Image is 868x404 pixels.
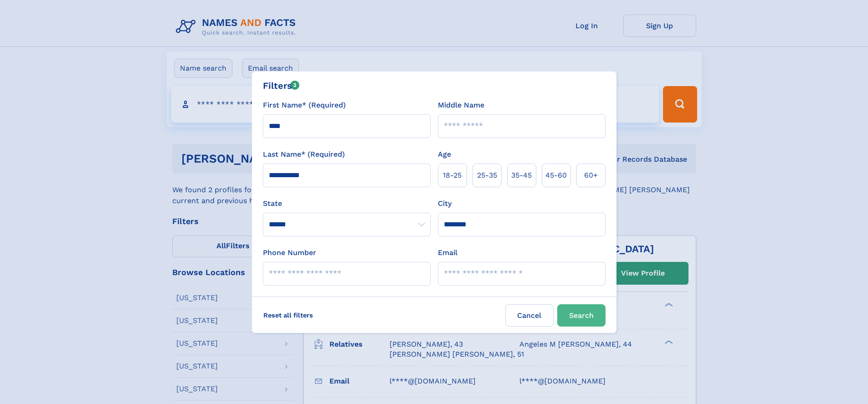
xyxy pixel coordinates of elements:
[263,198,431,209] label: State
[438,149,451,160] label: Age
[477,170,497,181] span: 25‑35
[438,198,452,209] label: City
[584,170,598,181] span: 60+
[505,304,554,327] label: Cancel
[263,100,346,111] label: First Name* (Required)
[438,100,484,111] label: Middle Name
[257,304,319,326] label: Reset all filters
[545,170,567,181] span: 45‑60
[263,79,300,92] div: Filters
[263,247,316,258] label: Phone Number
[438,247,457,258] label: Email
[511,170,532,181] span: 35‑45
[263,149,345,160] label: Last Name* (Required)
[557,304,606,327] button: Search
[443,170,462,181] span: 18‑25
